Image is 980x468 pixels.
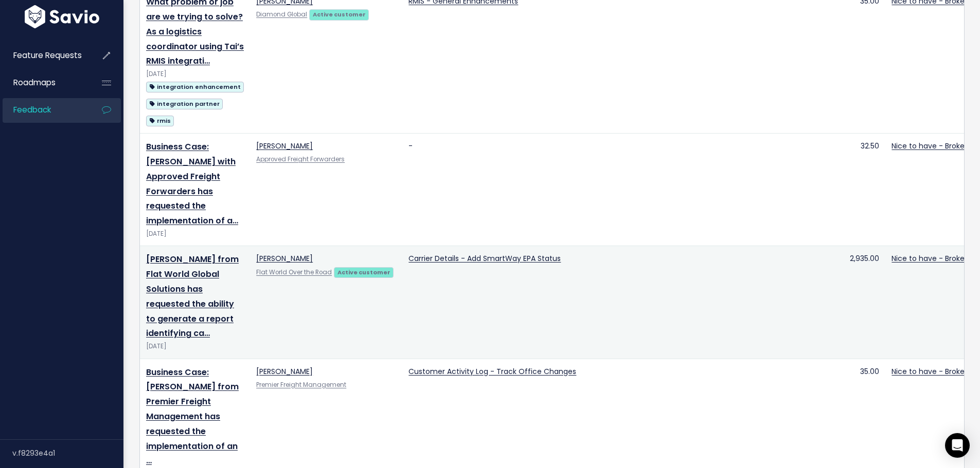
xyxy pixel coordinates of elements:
[3,98,85,122] a: Feedback
[146,69,244,80] div: [DATE]
[309,9,369,19] a: Active customer
[945,433,970,458] div: Open Intercom Messenger
[408,253,561,264] a: Carrier Details - Add SmartWay EPA Status
[408,366,576,377] a: Customer Activity Log - Track Office Changes
[146,366,239,467] a: Business Case: [PERSON_NAME] from Premier Freight Management has requested the implementation of ...
[13,50,82,61] span: Feature Requests
[3,44,85,67] a: Feature Requests
[842,134,885,246] td: 32.50
[256,141,313,151] a: [PERSON_NAME]
[337,268,390,276] strong: Active customer
[402,134,842,246] td: -
[256,268,332,276] a: Flat World Over the Road
[146,253,239,339] a: [PERSON_NAME] from Flat World Global Solutions has requested the ability to generate a report ide...
[12,440,123,466] div: v.f8293e4a1
[13,77,56,88] span: Roadmaps
[13,104,51,115] span: Feedback
[313,10,366,18] strong: Active customer
[22,5,102,28] img: logo-white.9d6f32f41409.svg
[146,99,223,109] span: integration partner
[256,155,345,163] a: Approved Freight Forwarders
[146,82,244,92] span: integration enhancement
[146,141,238,227] a: Business Case: [PERSON_NAME] with Approved Freight Forwarders has requested the implementation of a…
[146,114,174,127] a: rmis
[256,366,313,377] a: [PERSON_NAME]
[3,71,85,95] a: Roadmaps
[256,10,307,18] a: Diamond Global
[146,341,244,352] div: [DATE]
[146,80,244,93] a: integration enhancement
[334,267,394,277] a: Active customer
[256,253,313,264] a: [PERSON_NAME]
[146,116,174,126] span: rmis
[146,97,223,110] a: integration partner
[256,381,346,389] a: Premier Freight Management
[842,246,885,359] td: 2,935.00
[146,229,244,239] div: [DATE]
